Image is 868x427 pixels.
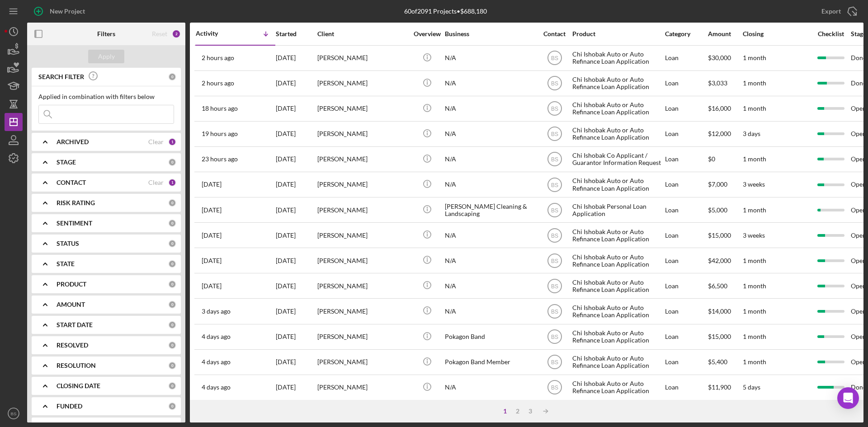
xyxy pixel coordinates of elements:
div: Export [821,2,841,20]
div: Loan [665,325,707,349]
text: BS [11,411,17,416]
div: Activity [196,30,236,37]
div: [PERSON_NAME] [317,147,408,171]
div: [PERSON_NAME] [317,198,408,222]
div: Chi Ishobak Personal Loan Application [572,198,663,222]
div: Clear [148,138,164,145]
div: Open Intercom Messenger [837,387,859,409]
time: 1 month [743,104,766,112]
div: [DATE] [276,46,316,70]
div: Product [572,30,663,38]
div: [DATE] [276,299,316,323]
time: 2025-08-22 23:00 [202,333,231,340]
div: $7,000 [708,173,742,197]
b: SENTIMENT [57,220,92,227]
text: BS [551,55,558,61]
text: BS [551,207,558,213]
div: $42,000 [708,249,742,272]
div: Chi Ishobak Auto or Auto Refinance Loan Application [572,375,663,399]
text: BS [551,232,558,239]
div: 0 [168,300,176,309]
div: $6,500 [708,274,742,298]
div: [DATE] [276,223,316,247]
b: STATE [57,260,75,267]
div: $16,000 [708,97,742,121]
text: BS [551,359,558,366]
div: Started [276,30,316,38]
div: 0 [168,158,176,166]
div: N/A [445,249,535,272]
div: N/A [445,46,535,70]
div: 0 [168,280,176,288]
div: 0 [168,239,176,248]
div: [PERSON_NAME] [317,299,408,323]
div: $0 [708,147,742,171]
div: Chi Ishobak Auto or Auto Refinance Loan Application [572,46,663,70]
button: BS [5,404,23,422]
div: [PERSON_NAME] [317,375,408,399]
div: Overview [410,30,444,38]
div: N/A [445,223,535,247]
div: 1 [168,138,176,146]
div: N/A [445,274,535,298]
div: Chi Ishobak Co Applicant / Guarantor Information Request [572,147,663,171]
div: [PERSON_NAME] [317,71,408,95]
div: $12,000 [708,122,742,146]
div: 2 [172,29,181,38]
div: Pokagon Band [445,325,535,349]
time: 5 days [743,383,760,391]
div: 1 [499,408,511,415]
div: Pokagon Band Member [445,350,535,374]
b: START DATE [57,321,93,328]
div: 1 [168,178,176,187]
div: N/A [445,299,535,323]
div: Chi Ishobak Auto or Auto Refinance Loan Application [572,97,663,121]
time: 2025-08-25 21:39 [202,130,238,137]
div: N/A [445,97,535,121]
div: N/A [445,173,535,197]
div: [DATE] [276,249,316,272]
button: Apply [88,50,124,63]
b: RISK RATING [57,199,95,206]
time: 1 month [743,282,766,290]
b: AMOUNT [57,301,85,308]
b: RESOLUTION [57,362,96,369]
div: [PERSON_NAME] [317,223,408,247]
div: [PERSON_NAME] [317,274,408,298]
time: 1 month [743,155,766,163]
text: BS [551,283,558,289]
div: 0 [168,341,176,349]
div: Loan [665,274,707,298]
time: 1 month [743,206,766,214]
div: N/A [445,375,535,399]
time: 3 days [743,130,760,137]
div: [PERSON_NAME] [317,173,408,197]
time: 1 month [743,333,766,340]
b: PRODUCT [57,281,86,288]
text: BS [551,156,558,163]
div: Chi Ishobak Auto or Auto Refinance Loan Application [572,173,663,197]
div: Loan [665,249,707,272]
div: $14,000 [708,299,742,323]
div: Loan [665,223,707,247]
div: Chi Ishobak Auto or Auto Refinance Loan Application [572,71,663,95]
b: STAGE [57,159,76,166]
b: FUNDED [57,403,82,410]
b: CLOSING DATE [57,382,100,389]
div: [PERSON_NAME] [317,122,408,146]
div: Loan [665,46,707,70]
b: RESOLVED [57,342,88,349]
div: N/A [445,147,535,171]
div: Chi Ishobak Auto or Auto Refinance Loan Application [572,299,663,323]
div: Chi Ishobak Auto or Auto Refinance Loan Application [572,223,663,247]
b: ARCHIVED [57,138,89,145]
b: SEARCH FILTER [38,73,84,80]
div: Apply [98,50,115,63]
button: New Project [27,2,94,20]
button: Export [812,2,863,20]
div: Category [665,30,707,38]
div: [PERSON_NAME] [317,325,408,349]
div: 60 of 2091 Projects • $688,180 [404,8,487,15]
time: 3 weeks [743,231,765,239]
div: [DATE] [276,122,316,146]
